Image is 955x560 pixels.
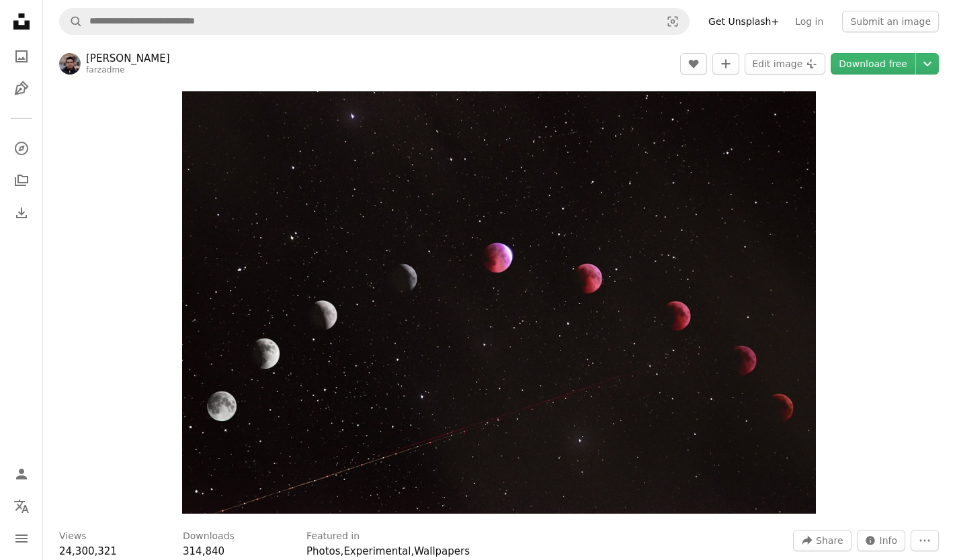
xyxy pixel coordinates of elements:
[916,53,939,75] button: Choose download size
[414,545,470,557] a: Wallpapers
[8,135,35,162] a: Explore
[793,530,851,551] button: Share this image
[8,461,35,487] a: Log in / Sign up
[8,75,35,102] a: Illustrations
[911,530,939,551] button: More Actions
[59,545,117,557] span: 24,300,321
[86,65,125,75] a: farzadme
[183,545,224,557] span: 314,840
[59,530,87,543] h3: Views
[880,530,898,551] span: Info
[8,167,35,194] a: Collections
[8,493,35,520] button: Language
[341,545,344,557] span: ,
[183,530,235,543] h3: Downloads
[8,199,35,226] a: Download History
[343,545,411,557] a: Experimental
[8,525,35,552] button: Menu
[86,52,170,65] a: [PERSON_NAME]
[306,530,360,543] h3: Featured in
[842,11,939,32] button: Submit an image
[8,43,35,70] a: Photos
[816,530,843,551] span: Share
[59,53,81,75] img: Go to Farzad Mohsenvand's profile
[306,545,341,557] a: Photos
[712,53,739,75] button: Add to Collection
[857,530,906,551] button: Stats about this image
[745,53,825,75] button: Edit image
[657,9,689,34] button: Visual search
[59,8,690,35] form: Find visuals sitewide
[787,11,831,32] a: Log in
[680,53,707,75] button: Like
[700,11,787,32] a: Get Unsplash+
[60,9,83,34] button: Search Unsplash
[831,53,915,75] a: Download free
[182,91,817,514] button: Zoom in on this image
[411,545,414,557] span: ,
[182,91,817,514] img: Lunar eclipse illustration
